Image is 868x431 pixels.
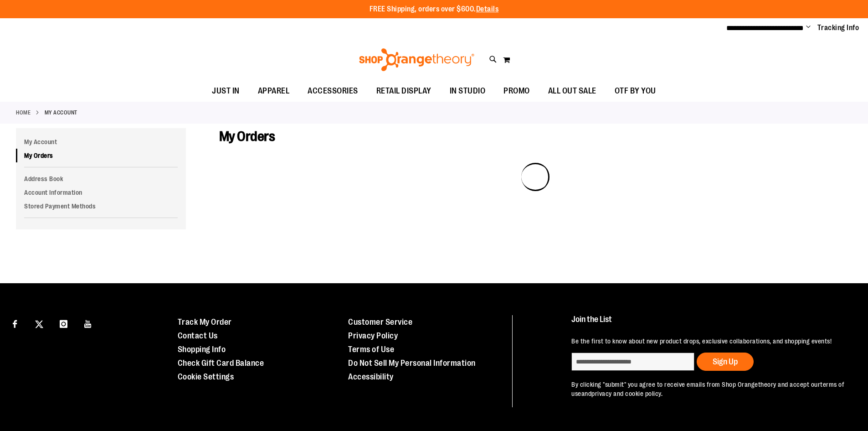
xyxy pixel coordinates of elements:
[476,5,499,13] a: Details
[806,23,811,32] button: Account menu
[697,353,754,371] button: Sign Up
[16,149,186,162] a: My Orders
[348,317,412,327] a: Customer Service
[178,345,226,354] a: Shopping Info
[817,23,859,33] a: Tracking Info
[370,4,499,15] p: FREE Shipping, orders over $600.
[31,315,47,331] a: Visit our X page
[591,390,663,397] a: privacy and cookie policy.
[571,380,847,398] p: By clicking "submit" you agree to receive emails from Shop Orangetheory and accept our and
[348,358,476,368] a: Do Not Sell My Personal Information
[348,331,398,340] a: Privacy Policy
[178,372,234,381] a: Cookie Settings
[571,315,847,332] h4: Join the List
[615,81,656,101] span: OTF BY YOU
[16,199,186,213] a: Stored Payment Methods
[7,315,23,331] a: Visit our Facebook page
[219,129,275,144] span: My Orders
[56,315,72,331] a: Visit our Instagram page
[212,81,240,101] span: JUST IN
[178,358,264,368] a: Check Gift Card Balance
[16,186,186,199] a: Account Information
[16,135,186,149] a: My Account
[503,81,530,101] span: PROMO
[376,81,431,101] span: RETAIL DISPLAY
[548,81,596,101] span: ALL OUT SALE
[16,109,31,117] a: Home
[178,317,232,327] a: Track My Order
[308,81,358,101] span: ACCESSORIES
[35,320,43,328] img: Twitter
[571,337,847,346] p: Be the first to know about new product drops, exclusive collaborations, and shopping events!
[16,172,186,186] a: Address Book
[358,48,476,71] img: Shop Orangetheory
[450,81,486,101] span: IN STUDIO
[80,315,96,331] a: Visit our Youtube page
[258,81,290,101] span: APPAREL
[45,109,77,117] strong: My Account
[571,353,694,371] input: enter email
[348,372,394,381] a: Accessibility
[713,357,738,366] span: Sign Up
[178,331,218,340] a: Contact Us
[348,345,394,354] a: Terms of Use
